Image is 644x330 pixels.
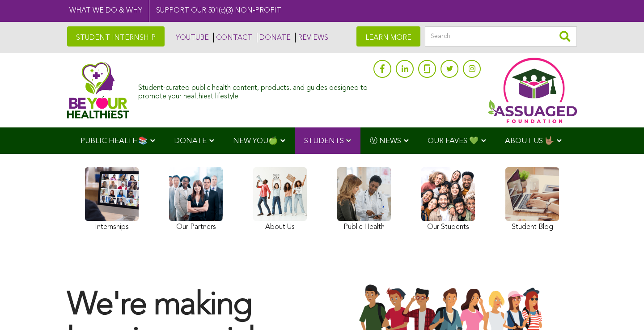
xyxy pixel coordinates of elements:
span: OUR FAVES 💚 [428,137,479,145]
a: YOUTUBE [174,33,209,42]
span: Ⓥ NEWS [370,137,401,145]
a: CONTACT [213,33,252,42]
input: Search [425,26,577,47]
img: Assuaged [67,62,129,118]
img: glassdoor [424,64,430,73]
a: DONATE [257,33,291,42]
img: Assuaged App [487,58,577,123]
a: REVIEWS [295,33,328,42]
span: PUBLIC HEALTH📚 [80,137,148,145]
a: STUDENT INTERNSHIP [67,26,165,47]
a: LEARN MORE [356,26,420,47]
div: Student-curated public health content, products, and guides designed to promote your healthiest l... [138,80,369,101]
span: ABOUT US 🤟🏽 [505,137,554,145]
span: DONATE [174,137,207,145]
iframe: Chat Widget [599,287,644,330]
span: STUDENTS [304,137,344,145]
div: Navigation Menu [67,127,577,154]
span: NEW YOU🍏 [233,137,278,145]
